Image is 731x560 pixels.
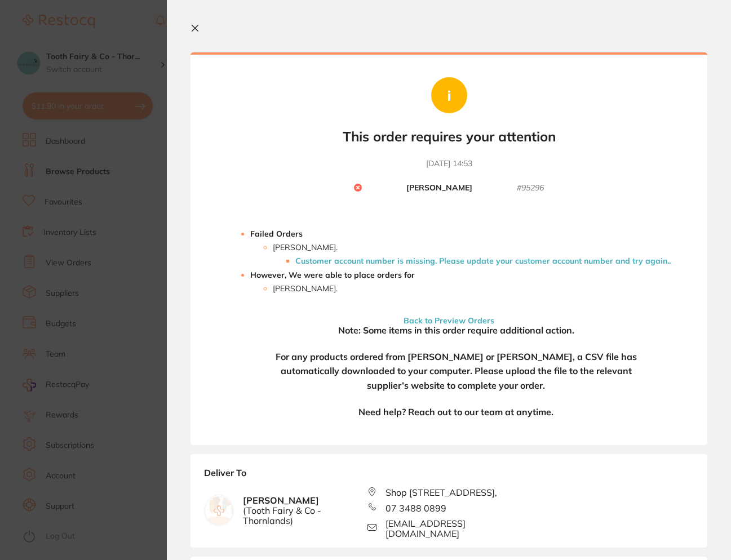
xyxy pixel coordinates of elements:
time: [DATE] 14:53 [426,158,472,170]
b: [PERSON_NAME] [243,495,367,526]
b: This order requires your attention [343,128,556,145]
img: empty.jpg [205,496,233,525]
li: [PERSON_NAME] . [273,243,671,265]
b: Deliver To [204,468,694,487]
span: [EMAIL_ADDRESS][DOMAIN_NAME] [386,518,531,539]
span: ( Tooth Fairy & Co - Thornlands ) [243,505,367,526]
h4: Need help? Reach out to our team at anytime. [358,405,553,420]
small: # 95296 [517,183,544,193]
li: Customer account number is missing. Please update your customer account number and try again. . [295,256,671,265]
strong: However, We were able to place orders for [250,270,415,280]
li: [PERSON_NAME] . [273,284,671,293]
strong: Failed Orders [250,229,303,239]
h4: For any products ordered from [PERSON_NAME] or [PERSON_NAME], a CSV file has automatically downlo... [269,350,643,393]
span: Shop [STREET_ADDRESS], [386,487,497,497]
button: Back to Preview Orders [400,315,498,326]
h4: Note: Some items in this order require additional action. [338,323,574,338]
span: 07 3488 0899 [386,503,446,513]
b: [PERSON_NAME] [406,183,472,193]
